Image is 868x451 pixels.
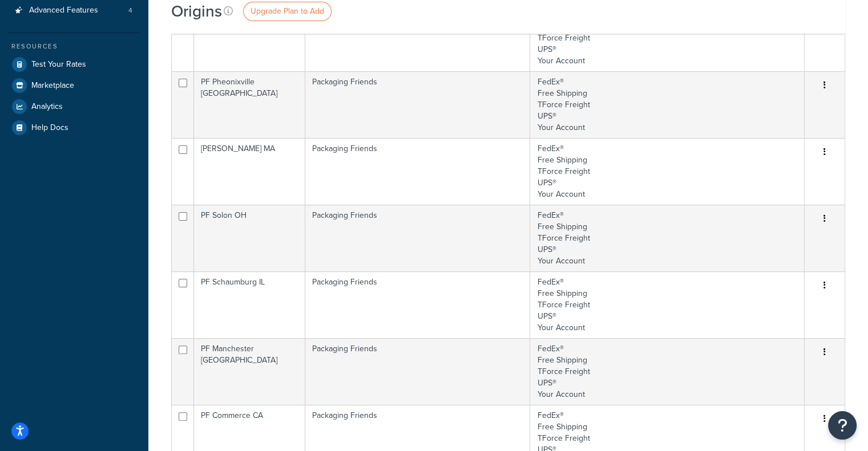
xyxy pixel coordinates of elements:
td: PF [GEOGRAPHIC_DATA] [GEOGRAPHIC_DATA] [194,5,305,71]
span: Analytics [31,102,63,112]
span: Help Docs [31,123,68,133]
td: FedEx® Free Shipping TForce Freight UPS® Your Account [530,338,805,405]
td: PF Solon OH [194,205,305,271]
td: Packaging Friends [305,138,530,205]
div: Resources [9,42,140,51]
td: Packaging Friends [305,5,530,71]
a: Marketplace [9,75,140,96]
td: FedEx® Free Shipping TForce Freight UPS® Your Account [530,138,805,205]
td: FedEx® Free Shipping TForce Freight UPS® Your Account [530,271,805,338]
td: [PERSON_NAME] MA [194,138,305,205]
a: Test Your Rates [9,54,140,75]
td: FedEx® Free Shipping TForce Freight UPS® Your Account [530,5,805,71]
span: Test Your Rates [31,60,86,70]
td: PF Pheonixville [GEOGRAPHIC_DATA] [194,71,305,138]
td: Packaging Friends [305,71,530,138]
td: Packaging Friends [305,338,530,405]
td: PF Manchester [GEOGRAPHIC_DATA] [194,338,305,405]
td: PF Schaumburg IL [194,271,305,338]
td: FedEx® Free Shipping TForce Freight UPS® Your Account [530,205,805,271]
td: Packaging Friends [305,205,530,271]
span: Marketplace [31,81,74,91]
a: Help Docs [9,117,140,138]
span: 4 [128,6,132,15]
td: FedEx® Free Shipping TForce Freight UPS® Your Account [530,71,805,138]
a: Analytics [9,96,140,117]
button: Open Resource Center [828,411,857,440]
td: Packaging Friends [305,271,530,338]
span: Advanced Features [29,6,98,15]
a: Upgrade Plan to Add [243,2,332,21]
span: Upgrade Plan to Add [251,5,324,17]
